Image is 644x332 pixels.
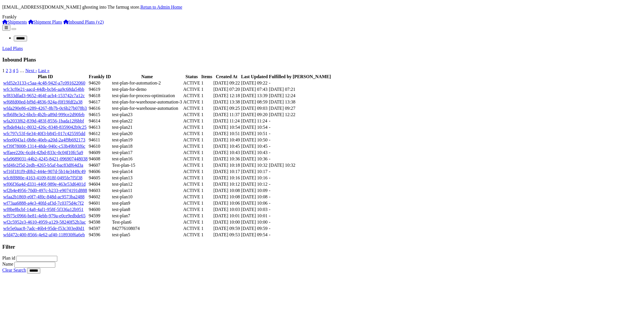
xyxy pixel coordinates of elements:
td: 1 [201,118,212,124]
td: 1 [201,150,212,156]
td: [DATE] 11:37 [213,112,240,118]
td: [DATE] 10:50 [241,137,268,143]
td: test-plan9 [112,200,182,206]
td: [DATE] 10:43 [213,150,240,156]
td: 94620 [88,80,111,86]
td: 1 [201,194,212,200]
td: ACTIVE [183,105,200,111]
td: [DATE] 10:00 [213,219,240,225]
td: 1 [201,181,212,187]
td: test-plan5 [112,232,182,238]
a: wfc3cf0e21-aacd-44db-bcb6-aa9c68da54bb [3,87,84,92]
td: [DATE] 12:18 [213,93,240,99]
a: wfa9689031-44b2-4245-8421-096907448038 [3,156,88,161]
td: 1 [201,188,212,193]
td: [DATE] 09:22 [241,80,268,86]
td: test-plan-for-demo [112,87,182,92]
td: 94599 [88,213,111,219]
td: 94613 [88,124,111,130]
a: wfb6f8e3e2-6bcb-4b2b-a89d-999ce2d90feb [3,112,85,117]
td: [DATE] 08:59 [241,99,268,105]
td: ACTIVE [183,143,200,149]
td: [DATE] 07:21 [269,87,331,92]
a: wfbde84a1c-8032-426c-8348-8359042b9c25 [3,125,87,130]
a: Shipment Plans [28,20,62,24]
td: [DATE] 13:38 [269,99,331,105]
td: [DATE] 11:24 [241,118,268,124]
td: [DATE] 09:54 [241,232,268,238]
td: [DATE] 10:17 [241,169,268,174]
td: 1 [201,232,212,238]
th: Created At [213,74,240,80]
td: [DATE] 10:03 [213,207,240,212]
td: ACTIVE [183,169,200,174]
td: [DATE] 10:01 [241,213,268,219]
td: ACTIVE [183,200,200,206]
td: 94602 [88,194,111,200]
a: Inbound Plans (v2) [63,20,104,24]
td: ACTIVE [183,226,200,231]
a: Retun to Admin Home [140,5,182,9]
td: 94614 [88,118,111,124]
div: Frankly [2,14,642,20]
p: [EMAIL_ADDRESS][DOMAIN_NAME] ghosting into The farmug store. [2,5,642,10]
td: 94608 [88,156,111,162]
td: ACTIVE [183,93,200,99]
nav: pager [2,68,642,73]
td: 94598 [88,219,111,225]
td: 842776108074 [112,226,182,231]
h3: Inbound Plans [2,57,642,63]
td: [DATE] 09:22 [213,80,240,86]
td: 1 [201,99,212,105]
td: ACTIVE [183,124,200,130]
th: Name [112,74,182,80]
td: 1 [201,93,212,99]
td: 1 [201,80,212,86]
td: ACTIVE [183,118,200,124]
th: Plan ID [3,74,88,80]
td: - [269,124,331,130]
a: wfd4fe2f5d-2edb-4265-b5af-bac83df64d3a [3,163,83,168]
th: Frankly ID [88,74,111,80]
td: ACTIVE [183,194,200,200]
td: 1 [201,213,212,219]
td: - [269,118,331,124]
td: test-plan-for-process-optimization [112,93,182,99]
a: 4 [13,68,15,73]
td: - [269,232,331,238]
td: [DATE] 10:12 [213,181,240,187]
td: [DATE] 09:59 [213,226,240,231]
td: 94603 [88,188,111,193]
td: [DATE] 10:08 [213,188,240,193]
a: wfee0043a1-0b8e-40eb-a20d-2a4f9b692173 [3,137,85,142]
td: ACTIVE [183,112,200,118]
td: [DATE] 09:25 [213,105,240,111]
td: ACTIVE [183,156,200,162]
td: 94619 [88,87,111,92]
td: [DATE] 10:12 [241,181,268,187]
td: ACTIVE [183,150,200,156]
td: 1 [201,105,212,111]
td: - [269,137,331,143]
td: test-plan21 [112,124,182,130]
td: 1 [201,112,212,118]
td: 94600 [88,207,111,212]
td: [DATE] 10:16 [241,175,268,181]
a: wfe5e0aac8-7adc-46b4-95de-f53c303ed0d1 [3,226,85,231]
td: 94617 [88,99,111,105]
td: test-plan-for-warehouse-automation [112,105,182,111]
td: 1 [201,200,212,206]
td: 1 [201,169,212,174]
td: [DATE] 10:17 [213,169,240,174]
td: test-plan13 [112,175,182,181]
td: [DATE] 13:39 [241,93,268,99]
td: [DATE] 10:49 [213,137,240,143]
a: wf73aa6888-a4e3-40fd-af3d-7c0375d4c7f2 [3,201,84,206]
td: 1 [201,131,212,137]
td: test-plan8 [112,207,182,212]
a: Last » [38,68,50,73]
td: [DATE] 10:08 [213,194,240,200]
td: 94597 [88,226,111,231]
th: Items [201,74,212,80]
a: wf39f78008-1314-48de-940c-c53b49b93f6c [3,144,85,149]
